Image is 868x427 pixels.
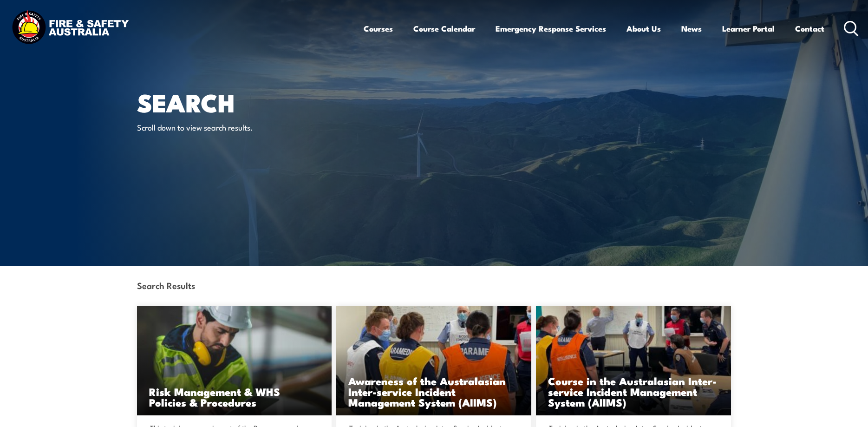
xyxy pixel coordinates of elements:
p: Scroll down to view search results. [137,122,307,132]
img: Course in the Australasian Inter-service Incident Management System (AIIMS) TRAINING [536,306,731,415]
h3: Course in the Australasian Inter-service Incident Management System (AIIMS) [548,375,719,407]
h1: Search [137,91,366,113]
a: Contact [795,16,824,41]
h3: Awareness of the Australasian Inter-service Incident Management System (AIIMS) [348,375,519,407]
a: News [681,16,702,41]
a: Course in the Australasian Inter-service Incident Management System (AIIMS) [536,306,731,415]
a: About Us [627,16,661,41]
a: Course Calendar [413,16,475,41]
a: Courses [364,16,393,41]
a: Emergency Response Services [496,16,606,41]
a: Learner Portal [722,16,775,41]
img: Awareness of the Australasian Inter-service Incident Management System (AIIMS) [336,306,531,415]
img: Risk Management & WHS Policies & Procedures [137,306,332,415]
h3: Risk Management & WHS Policies & Procedures [149,386,320,407]
strong: Search Results [137,279,195,291]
